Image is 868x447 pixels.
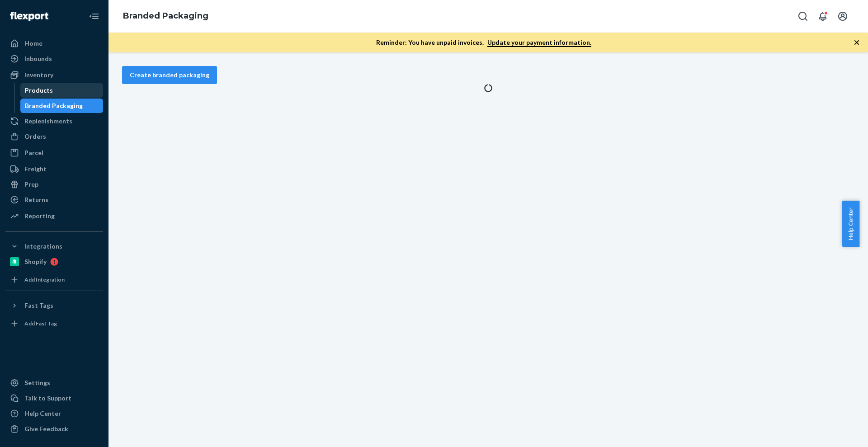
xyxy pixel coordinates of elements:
p: Reminder: You have unpaid invoices. [376,38,591,47]
div: Talk to Support [24,394,71,403]
div: Orders [24,132,46,141]
a: Branded Packaging [123,11,208,21]
button: Fast Tags [5,298,103,313]
a: Branded Packaging [20,99,104,113]
div: Shopify [24,257,47,266]
div: Settings [24,378,50,387]
a: Add Fast Tag [5,316,103,331]
div: Home [24,39,42,48]
button: Integrations [5,239,103,254]
a: Shopify [5,254,103,269]
button: Create branded packaging [122,66,217,84]
a: Home [5,36,103,51]
div: Fast Tags [24,301,53,310]
div: Help Center [24,409,61,418]
ol: breadcrumbs [116,3,216,29]
a: Freight [5,162,103,176]
a: Inventory [5,68,103,82]
button: Open notifications [814,7,832,25]
a: Prep [5,177,103,192]
a: Settings [5,376,103,390]
a: Add Integration [5,273,103,287]
div: Products [25,86,53,95]
a: Returns [5,193,103,207]
button: Give Feedback [5,422,103,436]
div: Give Feedback [24,424,68,433]
a: Inbounds [5,52,103,66]
a: Talk to Support [5,391,103,405]
a: Help Center [5,406,103,421]
div: Reporting [24,212,55,221]
div: Inventory [24,71,53,80]
button: Open account menu [834,7,852,25]
a: Parcel [5,146,103,160]
div: Add Integration [24,276,65,283]
a: Replenishments [5,114,103,128]
button: Help Center [842,201,859,247]
button: Close Navigation [85,7,103,25]
a: Orders [5,129,103,144]
div: Inbounds [24,54,52,63]
div: Parcel [24,148,43,157]
a: Update your payment information. [487,38,591,47]
div: Prep [24,180,38,189]
a: Reporting [5,209,103,223]
div: Replenishments [24,117,72,126]
div: Freight [24,165,47,174]
div: Add Fast Tag [24,320,57,327]
img: Flexport logo [10,12,48,21]
div: Branded Packaging [25,101,83,110]
div: Integrations [24,242,62,251]
a: Products [20,83,104,98]
div: Returns [24,195,48,204]
button: Open Search Box [794,7,812,25]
